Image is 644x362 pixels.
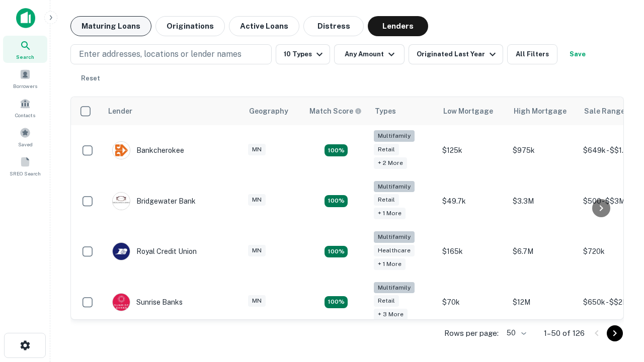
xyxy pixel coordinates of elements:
[514,105,567,117] div: High Mortgage
[374,194,399,206] div: Retail
[508,226,578,277] td: $6.7M
[417,48,499,60] div: Originated Last Year
[368,16,428,36] button: Lenders
[102,97,243,125] th: Lender
[325,296,348,308] div: Matching Properties: 24, hasApolloMatch: undefined
[309,106,360,117] h6: Match Score
[303,16,364,36] button: Distress
[113,294,130,311] img: picture
[508,277,578,328] td: $12M
[70,16,151,36] button: Maturing Loans
[508,125,578,176] td: $975k
[113,243,130,260] img: picture
[112,293,183,311] div: Sunrise Banks
[113,142,130,159] img: picture
[74,68,107,88] button: Reset
[507,44,557,64] button: All Filters
[3,123,47,150] a: Saved
[112,141,184,159] div: Bankcherokee
[508,176,578,227] td: $3.3M
[374,309,408,320] div: + 3 more
[325,246,348,258] div: Matching Properties: 18, hasApolloMatch: undefined
[374,130,415,142] div: Multifamily
[374,295,399,307] div: Retail
[303,97,369,125] th: Capitalize uses an advanced AI algorithm to match your search with the best lender. The match sco...
[249,105,288,117] div: Geography
[369,97,437,125] th: Types
[325,144,348,156] div: Matching Properties: 27, hasApolloMatch: undefined
[15,111,35,119] span: Contacts
[113,193,130,210] img: picture
[374,282,415,294] div: Multifamily
[584,105,625,117] div: Sale Range
[374,258,406,270] div: + 1 more
[70,44,272,64] button: Enter addresses, locations or lender names
[374,144,399,155] div: Retail
[16,53,34,61] span: Search
[409,44,503,64] button: Originated Last Year
[3,94,47,121] a: Contacts
[243,97,303,125] th: Geography
[374,157,407,169] div: + 2 more
[3,36,47,63] a: Search
[437,125,508,176] td: $125k
[437,97,508,125] th: Low Mortgage
[309,106,362,117] div: Capitalize uses an advanced AI algorithm to match your search with the best lender. The match sco...
[374,181,415,193] div: Multifamily
[375,105,396,117] div: Types
[13,82,37,90] span: Borrowers
[374,231,415,243] div: Multifamily
[325,195,348,207] div: Matching Properties: 24, hasApolloMatch: undefined
[248,295,266,307] div: MN
[437,277,508,328] td: $70k
[561,44,594,64] button: Save your search to get updates of matches that match your search criteria.
[248,144,266,155] div: MN
[374,208,406,219] div: + 1 more
[248,245,266,256] div: MN
[437,226,508,277] td: $165k
[374,245,415,256] div: Healthcare
[3,152,47,179] a: SREO Search
[155,16,225,36] button: Originations
[248,194,266,206] div: MN
[276,44,330,64] button: 10 Types
[112,242,197,260] div: Royal Credit Union
[10,169,41,177] span: SREO Search
[16,8,35,28] img: capitalize-icon.png
[112,192,196,210] div: Bridgewater Bank
[607,325,623,341] button: Go to next page
[18,140,33,148] span: Saved
[443,105,493,117] div: Low Mortgage
[3,65,47,92] a: Borrowers
[79,48,242,60] p: Enter addresses, locations or lender names
[108,105,132,117] div: Lender
[503,326,528,340] div: 50
[437,176,508,227] td: $49.7k
[229,16,299,36] button: Active Loans
[334,44,405,64] button: Any Amount
[444,327,499,339] p: Rows per page:
[508,97,578,125] th: High Mortgage
[544,327,585,339] p: 1–50 of 126
[594,249,644,298] iframe: Chat Widget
